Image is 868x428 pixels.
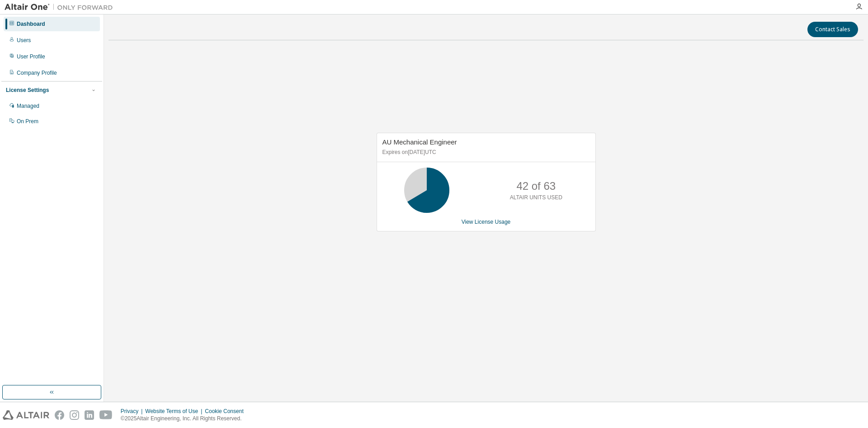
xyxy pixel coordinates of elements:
div: Dashboard [17,20,45,28]
p: © 2025 Altair Engineering, Inc. All Rights Reserved. [121,415,249,423]
img: youtube.svg [99,410,113,420]
p: ALTAIR UNITS USED [510,194,562,202]
button: Contact Sales [807,22,858,37]
div: Cookie Consent [205,408,249,415]
a: View License Usage [462,219,511,225]
div: Website Terms of Use [145,408,205,415]
img: instagram.svg [70,410,79,420]
div: On Prem [17,118,38,125]
img: Altair One [5,3,118,12]
span: AU Mechanical Engineer [382,138,457,146]
img: linkedin.svg [85,410,94,420]
div: Users [17,37,31,44]
p: Expires on [DATE] UTC [382,149,588,156]
div: Managed [17,102,39,110]
img: facebook.svg [55,410,64,420]
div: Company Profile [17,69,57,77]
div: User Profile [17,53,45,60]
p: 42 of 63 [516,178,556,194]
div: Privacy [121,408,145,415]
div: License Settings [6,87,49,94]
img: altair_logo.svg [3,410,49,420]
